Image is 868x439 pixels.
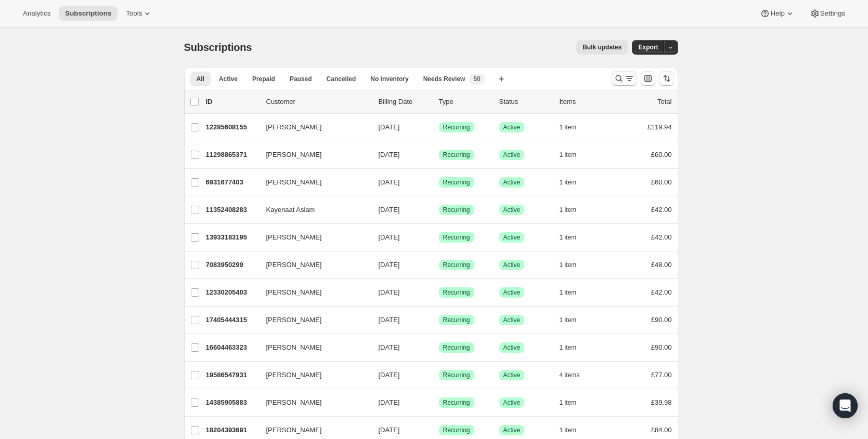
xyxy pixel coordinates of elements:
[260,284,364,301] button: [PERSON_NAME]
[219,75,238,83] span: Active
[560,343,577,352] span: 1 item
[651,233,672,241] span: £42.00
[560,368,591,382] button: 4 items
[560,261,577,269] span: 1 item
[206,258,672,272] div: 7083950299[PERSON_NAME][DATE]SuccessRecurringSuccessActive1 item£48.00
[493,72,510,86] button: Create new view
[439,97,491,107] div: Type
[560,206,577,214] span: 1 item
[206,340,672,355] div: 16604463323[PERSON_NAME][DATE]SuccessRecurringSuccessActive1 item£90.00
[503,398,521,407] span: Active
[560,230,588,245] button: 1 item
[260,119,364,136] button: [PERSON_NAME]
[206,148,672,162] div: 11298865371[PERSON_NAME][DATE]SuccessRecurringSuccessActive1 item£60.00
[443,178,470,187] span: Recurring
[17,6,57,21] button: Analytics
[379,371,400,379] span: [DATE]
[443,261,470,269] span: Recurring
[379,343,400,351] span: [DATE]
[651,261,672,269] span: £48.00
[503,261,521,269] span: Active
[206,342,258,353] p: 16604463323
[379,426,400,434] span: [DATE]
[560,313,588,327] button: 1 item
[641,71,655,86] button: Customize table column order and visibility
[560,340,588,355] button: 1 item
[260,147,364,163] button: [PERSON_NAME]
[651,151,672,158] span: £60.00
[576,40,628,55] button: Bulk updates
[638,43,658,51] span: Export
[379,178,400,186] span: [DATE]
[659,71,674,86] button: Sort the results
[560,285,588,300] button: 1 item
[266,287,322,298] span: [PERSON_NAME]
[206,313,672,327] div: 17405444315[PERSON_NAME][DATE]SuccessRecurringSuccessActive1 item£90.00
[206,175,672,190] div: 6931677403[PERSON_NAME][DATE]SuccessRecurringSuccessActive1 item£60.00
[23,9,50,18] span: Analytics
[443,426,470,434] span: Recurring
[770,9,784,18] span: Help
[754,6,801,21] button: Help
[260,174,364,191] button: [PERSON_NAME]
[443,316,470,324] span: Recurring
[206,425,258,435] p: 18204393691
[327,75,356,83] span: Cancelled
[206,150,258,160] p: 11298865371
[503,371,521,379] span: Active
[206,370,258,380] p: 19586547931
[651,371,672,379] span: £77.00
[560,398,577,407] span: 1 item
[260,312,364,328] button: [PERSON_NAME]
[266,315,322,325] span: [PERSON_NAME]
[266,177,322,188] span: [PERSON_NAME]
[473,75,480,83] span: 50
[206,122,258,132] p: 12285608155
[423,75,465,83] span: Needs Review
[560,258,588,272] button: 1 item
[206,315,258,325] p: 17405444315
[379,97,431,107] p: Billing Date
[266,232,322,243] span: [PERSON_NAME]
[612,71,637,86] button: Search and filter results
[651,426,672,434] span: £84.00
[379,123,400,131] span: [DATE]
[560,178,577,187] span: 1 item
[206,177,258,188] p: 6931677403
[266,342,322,353] span: [PERSON_NAME]
[206,368,672,382] div: 19586547931[PERSON_NAME][DATE]SuccessRecurringSuccessActive4 items£77.00
[126,9,142,18] span: Tools
[379,398,400,406] span: [DATE]
[647,123,672,131] span: £119.94
[379,151,400,158] span: [DATE]
[651,288,672,296] span: £42.00
[290,75,312,83] span: Paused
[443,398,470,407] span: Recurring
[59,6,118,21] button: Subscriptions
[503,233,521,242] span: Active
[560,395,588,410] button: 1 item
[560,123,577,131] span: 1 item
[206,230,672,245] div: 13933183195[PERSON_NAME][DATE]SuccessRecurringSuccessActive1 item£42.00
[657,97,671,107] p: Total
[651,398,672,406] span: £39.98
[260,202,364,218] button: Kayenaat Aslam
[266,397,322,408] span: [PERSON_NAME]
[503,151,521,159] span: Active
[266,370,322,380] span: [PERSON_NAME]
[560,233,577,242] span: 1 item
[560,371,580,379] span: 4 items
[560,97,612,107] div: Items
[820,9,845,18] span: Settings
[560,203,588,217] button: 1 item
[266,122,322,132] span: [PERSON_NAME]
[379,261,400,269] span: [DATE]
[266,425,322,435] span: [PERSON_NAME]
[503,426,521,434] span: Active
[379,316,400,324] span: [DATE]
[443,343,470,352] span: Recurring
[833,393,858,418] div: Open Intercom Messenger
[443,233,470,242] span: Recurring
[443,206,470,214] span: Recurring
[379,206,400,214] span: [DATE]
